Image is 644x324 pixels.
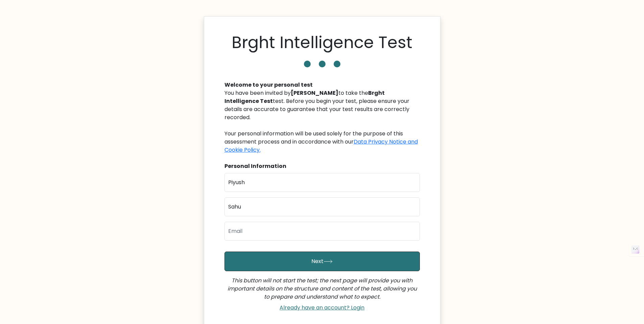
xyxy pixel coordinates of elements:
b: [PERSON_NAME] [291,89,338,97]
input: First name [224,173,420,192]
a: Already have an account? Login [277,304,367,311]
b: Brght Intelligence Test [224,89,385,105]
div: Welcome to your personal test [224,81,420,89]
input: Email [224,222,420,241]
input: Last name [224,197,420,216]
div: Personal Information [224,162,420,170]
i: This button will not start the test; the next page will provide you with important details on the... [228,277,417,301]
h1: Brght Intelligence Test [232,33,412,52]
button: Next [224,252,420,271]
div: You have been invited by to take the test. Before you begin your test, please ensure your details... [224,89,420,154]
a: Data Privacy Notice and Cookie Policy. [224,138,418,154]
